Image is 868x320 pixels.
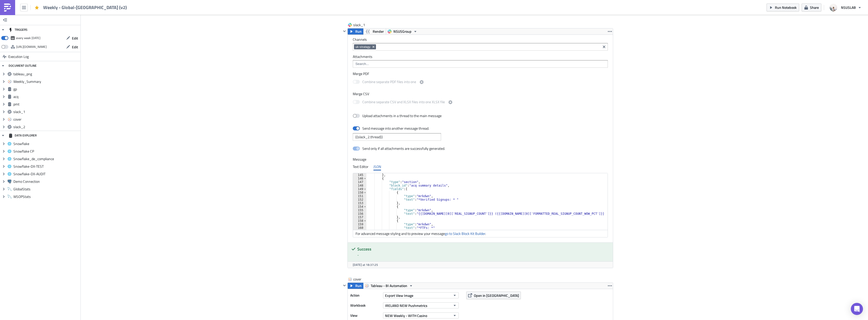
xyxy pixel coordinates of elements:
button: Tableau - BI Automation [363,283,415,289]
label: Message [353,157,608,162]
div: every week on Monday [16,34,40,42]
input: {{ slack_1.thread }} [353,133,441,141]
span: NSUSLAB [841,5,856,10]
div: Text Editor [353,163,368,170]
span: Run [355,28,362,34]
label: Upload attachments in a thread to the main message [353,114,442,118]
button: Edit [64,43,80,51]
button: NSUSLAB [827,2,864,13]
span: Snowflake-DX-TEST [13,164,79,169]
a: go to Slack Block Kit Builder [445,231,485,236]
span: Demo Connection [13,179,79,184]
div: Send only if all attachments are successfully generated. [362,146,445,151]
div: Open Intercom Messenger [851,303,863,315]
div: DOCUMENT OUTLINE [9,61,37,70]
span: Run [355,283,362,289]
span: Snowflake [13,141,79,146]
img: Avatar [829,3,838,12]
label: View [350,312,381,319]
button: Remove Tag [371,44,376,49]
span: Weekly_Summary [13,79,79,84]
div: 158 [353,219,366,223]
label: Attachments [353,54,608,59]
button: Combine separate PDF files into one [419,79,425,85]
span: cover [13,117,79,122]
div: https://pushmetrics.io/api/v1/report/21Lwm1gok3/webhook?token=ae13d91985624ea0af9cf9950df27015 [16,43,47,51]
div: 155 [353,208,366,212]
div: 148 [353,184,366,187]
button: Run [348,28,363,34]
span: NSUSGroup [393,28,412,34]
label: Merge PDF [353,72,608,76]
span: Snowflake_de_compliance [13,157,79,161]
div: 160 [353,226,366,230]
button: Share [802,4,821,11]
span: slack_1 [353,22,373,27]
label: Action [350,292,381,299]
div: 146 [353,177,366,180]
div: 145 [353,173,366,177]
span: Edit [72,44,78,50]
span: WSOPStats [13,194,79,199]
button: Edit [64,34,80,42]
div: 149 [353,187,366,191]
button: Hide content [341,282,347,289]
div: 147 [353,180,366,184]
span: Edit [72,35,78,41]
div: 153 [353,201,366,205]
span: Export View Image [385,293,413,298]
span: tableau_png [13,72,79,76]
button: Export View Image [383,292,459,298]
img: PushMetrics [4,4,12,12]
div: DATA EXPLORER [9,131,37,140]
label: Workbook [350,302,381,309]
label: Combine separate CSV and XLSX files into one XLSX file [353,99,453,105]
span: Snowflake CP [13,149,79,154]
label: Combine separate PDF files into one [353,79,425,85]
body: Rich Text Area. Press ALT-0 for help. [2,2,263,6]
span: slack_2 [13,125,79,129]
button: NSUSGroup [386,28,419,34]
span: Run Notebook [775,5,797,10]
div: 154 [353,205,366,208]
span: Render [373,28,384,34]
span: slack_1 [13,110,79,114]
span: Tableau - BI Automation [371,283,407,289]
div: TRIGGERS [9,25,28,34]
button: Open in [GEOGRAPHIC_DATA] [466,292,521,299]
div: For advanced message styling and to preview your message . [353,230,608,237]
div: 151 [353,194,366,198]
input: Search... [354,61,606,66]
button: Clear selected items [601,44,607,50]
span: cover [353,277,373,282]
span: Snowflake-DX-AUDIT [13,172,79,176]
label: Send message into another message thread. [353,126,430,131]
div: JSON [373,163,381,170]
div: 150 [353,191,366,194]
div: 161 [353,230,366,233]
button: Combine separate CSV and XLSX files into one XLSX file [447,99,453,105]
p: BI Automated Weekly Reports - [GEOGRAPHIC_DATA] [2,2,263,6]
span: Open in [GEOGRAPHIC_DATA] [474,293,519,298]
span: gp [13,87,79,91]
button: Run [348,283,363,289]
span: Share [810,5,819,10]
span: Execution Log [8,52,29,61]
h5: Success [357,247,609,251]
div: - [357,252,609,258]
button: Hide content [341,28,347,34]
span: IRELAND NEW Pushmetrics [385,303,427,308]
label: Channels [353,37,608,42]
label: Merge CSV [353,92,608,96]
button: IRELAND NEW Pushmetrics [383,302,459,308]
span: uk-strategy [356,45,370,49]
span: GlobalStats [13,187,79,191]
div: 157 [353,216,366,219]
button: Run Notebook [767,4,799,11]
span: NEW Weekly - WITH Casino [385,313,427,318]
span: pmt [13,102,79,106]
span: [DATE] at 18:37:25 [353,262,378,267]
span: Weekly - Global-[GEOGRAPHIC_DATA] (v2) [43,5,127,10]
div: 152 [353,198,366,201]
button: Render [363,28,386,34]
